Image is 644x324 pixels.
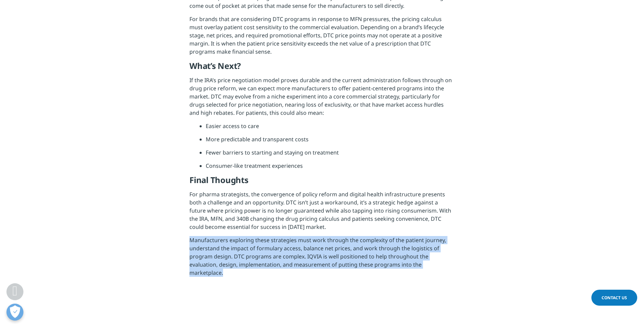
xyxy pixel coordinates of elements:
[189,175,455,190] h5: Final Thoughts
[206,162,455,175] li: Consumer-like treatment experiences
[189,76,455,122] p: If the IRA’s price negotiation model proves durable and the current administration follows throug...
[189,15,455,61] p: For brands that are considering DTC programs in response to MFN pressures, the pricing calculus m...
[602,295,627,301] span: Contact Us
[189,190,455,236] p: For pharma strategists, the convergence of policy reform and digital health infrastructure presen...
[206,122,455,135] li: Easier access to care
[206,135,455,148] li: More predictable and transparent costs
[189,61,455,76] h5: What’s Next?
[6,304,23,321] button: Open Preferences
[189,236,455,282] p: Manufacturers exploring these strategies must work through the complexity of the patient journey,...
[206,148,455,162] li: Fewer barriers to starting and staying on treatment
[591,290,637,306] a: Contact Us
